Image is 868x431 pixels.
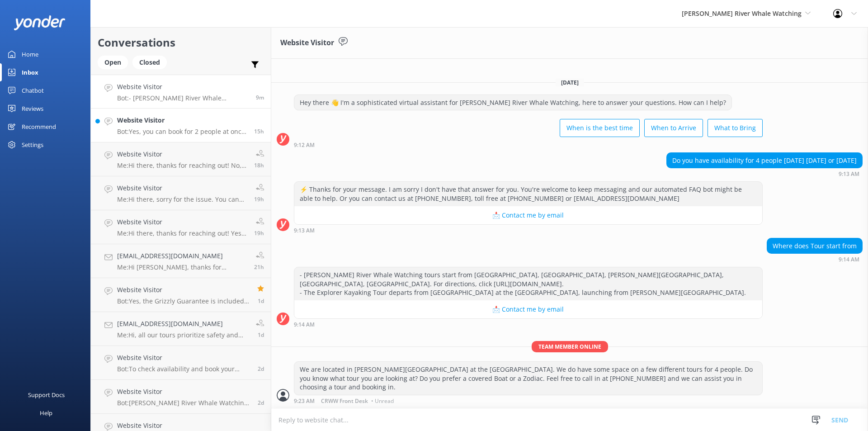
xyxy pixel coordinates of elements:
h4: Website Visitor [117,387,251,397]
img: yonder-white-logo.png [14,15,66,30]
div: Recommend [22,118,56,136]
button: 📩 Contact me by email [294,206,762,224]
span: Aug 24 2025 06:20pm (UTC -07:00) America/Tijuana [254,128,264,135]
span: Aug 23 2025 01:33pm (UTC -07:00) America/Tijuana [258,297,264,305]
p: Bot: - [PERSON_NAME] River Whale Watching tours start from [GEOGRAPHIC_DATA], [GEOGRAPHIC_DATA], ... [117,94,249,102]
div: ⚡ Thanks for your message. I am sorry I don't have that answer for you. You're welcome to keep me... [294,182,762,206]
span: [DATE] [556,79,584,86]
a: Website VisitorMe:Hi there, thanks for reaching out! Yes, you can. There is no additional fee inv... [91,210,271,244]
a: Website VisitorBot:[PERSON_NAME] River Whale Watching is located at [GEOGRAPHIC_DATA], [GEOGRAPHI... [91,380,271,414]
span: Aug 25 2025 09:14am (UTC -07:00) America/Tijuana [256,94,264,101]
div: Settings [22,136,43,154]
p: Me: Hi there, thanks for reaching out! Yes, you can. There is no additional fee involved. Our onl... [117,229,247,237]
strong: 9:14 AM [839,257,859,262]
a: Website VisitorBot:- [PERSON_NAME] River Whale Watching tours start from [GEOGRAPHIC_DATA], [GEOG... [91,75,271,109]
button: When is the best time [560,119,640,137]
div: Closed [132,56,167,69]
h4: Website Visitor [117,353,251,363]
span: Team member online [532,341,608,352]
p: Bot: To check availability and book your Grizzly Bear Tour, please visit the following links: - F... [117,365,251,373]
span: Aug 24 2025 02:32pm (UTC -07:00) America/Tijuana [254,161,264,169]
span: Aug 23 2025 09:12am (UTC -07:00) America/Tijuana [258,365,264,373]
h4: Website Visitor [117,285,250,295]
p: Bot: Yes, the Grizzly Guarantee is included in both the Full Day Grizzly Bute Tour and the Full D... [117,297,250,305]
div: Hey there 👋 I'm a sophisticated virtual assistant for [PERSON_NAME] River Whale Watching, here to... [294,95,731,110]
span: Aug 24 2025 02:14pm (UTC -07:00) America/Tijuana [254,229,264,237]
a: Website VisitorMe:Hi there, sorry for the issue. You can book yourself through our website [URL][... [91,176,271,210]
span: [PERSON_NAME] River Whale Watching [682,9,802,18]
div: Inbox [22,63,38,81]
h4: Website Visitor [117,421,251,431]
div: Chatbot [22,81,44,99]
div: Aug 25 2025 09:14am (UTC -07:00) America/Tijuana [767,256,863,262]
strong: 9:13 AM [839,171,859,177]
h2: Conversations [98,34,264,51]
h4: Website Visitor [117,82,249,92]
h3: Website Visitor [280,37,334,49]
button: When to Arrive [644,119,703,137]
strong: 9:12 AM [294,142,315,148]
span: CRWW Front Desk [321,398,368,404]
a: Website VisitorBot:Yes, you can book for 2 people at once. You can do this by visiting our websit... [91,109,271,142]
h4: [EMAIL_ADDRESS][DOMAIN_NAME] [117,251,247,261]
a: [EMAIL_ADDRESS][DOMAIN_NAME]Me:Hi [PERSON_NAME], thanks for reaching out! Unfortunately, we are n... [91,244,271,278]
p: Bot: [PERSON_NAME] River Whale Watching is located at [GEOGRAPHIC_DATA], [GEOGRAPHIC_DATA], [PERS... [117,399,251,407]
div: Where does Tour start from [767,238,862,254]
h4: Website Visitor [117,183,247,193]
h4: [EMAIL_ADDRESS][DOMAIN_NAME] [117,319,249,329]
div: Aug 25 2025 09:14am (UTC -07:00) America/Tijuana [294,321,763,327]
span: Aug 23 2025 09:43am (UTC -07:00) America/Tijuana [258,331,264,339]
h4: Website Visitor [117,149,247,159]
div: Support Docs [28,386,65,404]
div: We are located in [PERSON_NAME][GEOGRAPHIC_DATA] at the [GEOGRAPHIC_DATA]. We do have some space ... [294,362,762,395]
div: Aug 25 2025 09:12am (UTC -07:00) America/Tijuana [294,142,763,148]
div: Do you have availability for 4 people [DATE] [DATE] or [DATE] [667,153,862,168]
div: Aug 25 2025 09:13am (UTC -07:00) America/Tijuana [666,171,863,177]
div: Aug 25 2025 09:13am (UTC -07:00) America/Tijuana [294,227,763,233]
a: Website VisitorBot:To check availability and book your Grizzly Bear Tour, please visit the follow... [91,346,271,380]
span: • Unread [371,398,394,404]
a: Open [98,57,132,67]
div: - [PERSON_NAME] River Whale Watching tours start from [GEOGRAPHIC_DATA], [GEOGRAPHIC_DATA], [PERS... [294,267,762,300]
button: What to Bring [708,119,763,137]
strong: 9:14 AM [294,322,315,327]
span: Aug 24 2025 02:19pm (UTC -07:00) America/Tijuana [254,195,264,203]
h4: Website Visitor [117,217,247,227]
strong: 9:13 AM [294,228,315,233]
span: Aug 22 2025 05:18pm (UTC -07:00) America/Tijuana [258,399,264,407]
div: Open [98,56,128,69]
div: Home [22,45,38,63]
a: Closed [132,57,171,67]
button: 📩 Contact me by email [294,300,762,318]
strong: 9:23 AM [294,398,315,404]
h4: Website Visitor [117,115,247,125]
span: Aug 24 2025 12:09pm (UTC -07:00) America/Tijuana [254,263,264,271]
p: Me: Hi there, thanks for reaching out! No, we have three Zodiacs that we operate. Two of them, [P... [117,161,247,170]
a: [EMAIL_ADDRESS][DOMAIN_NAME]Me:Hi, all our tours prioritize safety and ensuring we are a safe dis... [91,312,271,346]
p: Me: Hi, all our tours prioritize safety and ensuring we are a safe distance from whales we have n... [117,331,249,339]
div: Help [40,404,52,422]
div: Aug 25 2025 09:23am (UTC -07:00) America/Tijuana [294,398,763,404]
a: Website VisitorBot:Yes, the Grizzly Guarantee is included in both the Full Day Grizzly Bute Tour ... [91,278,271,312]
p: Me: Hi [PERSON_NAME], thanks for reaching out! Unfortunately, we are not running any 4pm tours at... [117,263,247,271]
p: Bot: Yes, you can book for 2 people at once. You can do this by visiting our website at [URL][DOM... [117,128,247,136]
a: Website VisitorMe:Hi there, thanks for reaching out! No, we have three Zodiacs that we operate. T... [91,142,271,176]
div: Reviews [22,99,43,118]
p: Me: Hi there, sorry for the issue. You can book yourself through our website [URL][DOMAIN_NAME], ... [117,195,247,204]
